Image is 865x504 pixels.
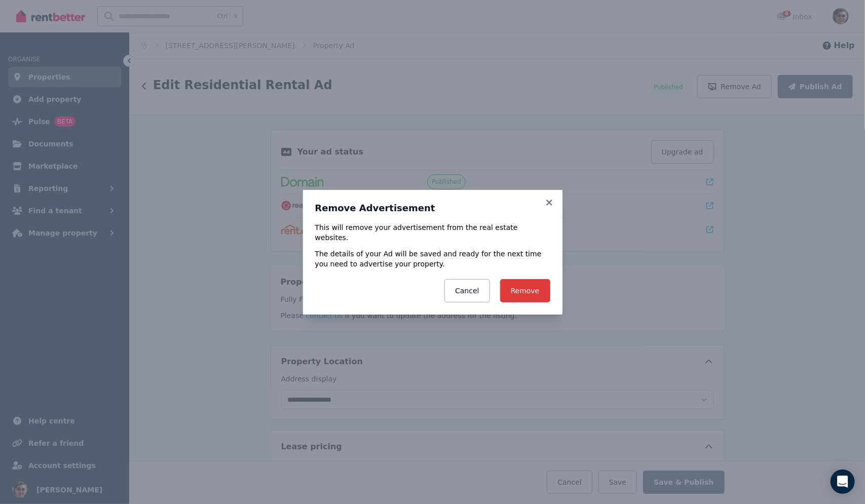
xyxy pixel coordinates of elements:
p: This will remove your advertisement from the real estate websites. [315,222,550,243]
button: Remove [500,279,550,302]
div: Open Intercom Messenger [831,470,855,494]
h3: Remove Advertisement [315,202,550,214]
button: Cancel [444,279,490,302]
p: The details of your Ad will be saved and ready for the next time you need to advertise your prope... [315,249,550,269]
